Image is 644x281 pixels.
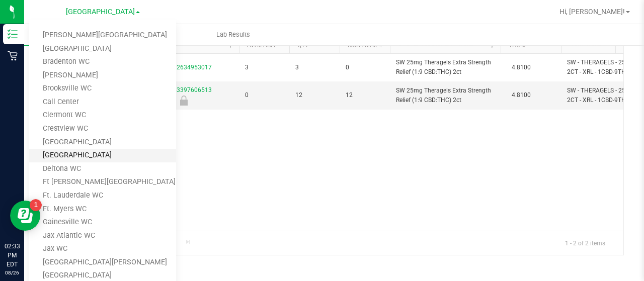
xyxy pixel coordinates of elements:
span: 12 [295,90,334,100]
iframe: Resource center unread badge [30,199,42,211]
inline-svg: Inventory [8,29,18,39]
a: [GEOGRAPHIC_DATA] [29,42,176,56]
a: 7966363397606513 [155,86,212,93]
span: SW - THERAGELS - 25MG - 2CT - XRL - 1CBD-9THC [567,86,643,105]
a: Crestview WC [29,122,176,136]
a: [GEOGRAPHIC_DATA] [29,149,176,162]
a: Lab Results [164,24,303,45]
inline-svg: Retail [8,51,18,61]
a: Bradenton WC [29,55,176,69]
a: [PERSON_NAME][GEOGRAPHIC_DATA] [29,29,176,42]
a: Jax WC [29,242,176,256]
span: 4.8100 [507,60,536,75]
a: [PERSON_NAME] [29,69,176,82]
span: SW 25mg Theragels Extra Strength Relief (1:9 CBD:THC) 2ct [396,86,495,105]
iframe: Resource center [10,201,40,231]
a: Ft. Myers WC [29,203,176,216]
span: 4.8100 [507,88,536,103]
span: [GEOGRAPHIC_DATA] [66,8,135,16]
p: 02:33 PM EDT [5,242,20,269]
a: Deltona WC [29,162,176,176]
a: Inventory [24,24,164,45]
a: 7772732634953017 [155,64,212,71]
span: 1 - 2 of 2 items [557,235,613,250]
span: 0 [346,63,384,72]
span: Hi, [PERSON_NAME]! [559,8,625,16]
span: 0 [245,90,283,100]
div: Newly Received [127,96,240,106]
span: SW - THERAGELS - 25MG - 2CT - XRL - 1CBD-9THC [567,58,643,77]
span: SW 25mg Theragels Extra Strength Relief (1:9 CBD:THC) 2ct [396,58,495,77]
p: 08/26 [5,269,20,276]
span: Inventory [24,30,164,39]
a: Brooksville WC [29,82,176,96]
a: Ft. Lauderdale WC [29,189,176,203]
a: Call Center [29,96,176,109]
a: Clermont WC [29,109,176,122]
span: 3 [245,63,283,72]
span: Lab Results [203,30,264,39]
span: 3 [295,63,334,72]
a: Ft [PERSON_NAME][GEOGRAPHIC_DATA] [29,175,176,189]
span: 12 [346,90,384,100]
a: [GEOGRAPHIC_DATA][PERSON_NAME] [29,256,176,269]
a: [GEOGRAPHIC_DATA] [29,136,176,149]
a: Gainesville WC [29,216,176,229]
a: Jax Atlantic WC [29,229,176,243]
